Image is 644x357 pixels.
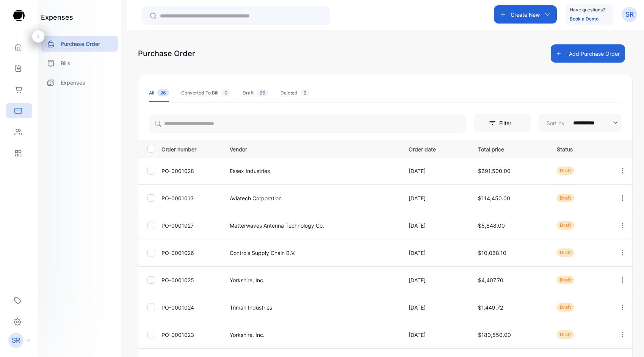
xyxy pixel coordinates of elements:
div: Converted To Bill [181,90,230,96]
span: Draft [560,168,571,173]
p: [DATE] [409,249,463,257]
span: 26 [157,89,169,96]
p: [DATE] [409,167,463,175]
p: Yorkshire, Inc. [230,331,393,339]
span: Draft [560,250,571,255]
p: PO-0001027 [161,222,220,230]
span: $1,449.72 [478,304,503,311]
p: [DATE] [409,276,463,284]
p: Order number [161,144,220,153]
p: Bills [61,59,71,67]
span: $4,407.70 [478,277,503,283]
span: Draft [560,195,571,201]
p: Controls Supply Chain B.V. [230,249,393,257]
p: Create New [511,11,540,19]
a: Book a Demo [570,16,599,22]
p: PO-0001013 [161,194,220,202]
div: All [149,90,169,96]
p: Triman Industries [230,304,393,311]
p: Order date [409,144,463,153]
button: SR [622,5,637,24]
p: Essex Industries [230,167,393,175]
p: [DATE] [409,194,463,202]
div: Deleted [280,90,309,96]
p: Yorkshire, Inc. [230,276,393,284]
p: SR [625,9,634,19]
p: Status [557,144,603,153]
p: Expenses [61,79,85,86]
span: $10,068.10 [478,250,506,256]
p: Purchase Order [61,40,100,48]
div: Draft [243,90,268,96]
p: PO-0001028 [161,167,220,175]
p: Vendor [230,144,393,153]
a: Bills [41,55,118,71]
span: Draft [560,277,571,283]
span: $114,450.00 [478,195,510,201]
span: Draft [560,222,571,228]
span: Draft [560,332,571,337]
p: SR [12,335,20,345]
iframe: LiveChat chat widget [612,325,644,357]
p: PO-0001026 [161,249,220,257]
p: Aviatech Corporation [230,194,393,202]
span: 0 [221,89,230,96]
h1: expenses [41,12,73,22]
button: Create New [494,5,557,24]
div: Purchase Order [138,48,195,59]
span: $5,648.00 [478,222,505,229]
button: Add Purchase Order [551,44,625,63]
p: [DATE] [409,331,463,339]
p: [DATE] [409,222,463,230]
button: Sort by [538,114,622,132]
span: $691,500.00 [478,168,511,174]
a: Expenses [41,75,118,90]
p: PO-0001024 [161,304,220,311]
a: Purchase Order [41,36,118,52]
span: 26 [257,89,268,96]
span: Draft [560,304,571,310]
p: PO-0001023 [161,331,220,339]
span: 2 [301,89,309,96]
p: Total price [478,144,541,153]
p: Matterwaves Antenna Technology Co. [230,222,393,230]
p: [DATE] [409,304,463,311]
span: $180,550.00 [478,332,511,338]
img: logo [13,10,25,21]
p: Sort by [547,119,565,127]
p: Have questions? [570,6,605,14]
p: PO-0001025 [161,276,220,284]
